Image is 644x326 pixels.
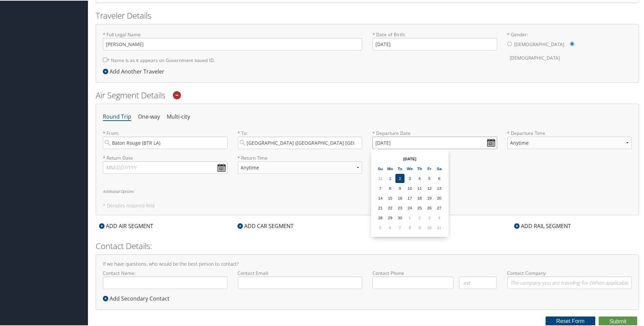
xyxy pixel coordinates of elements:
[395,212,405,222] td: 30
[103,53,215,66] label: * Name is as it appears on Government issued ID.
[96,89,639,100] h2: Air Segment Details
[238,276,363,288] input: Contact Email:
[415,173,424,182] td: 4
[238,269,363,288] label: Contact Email:
[507,30,632,64] label: * Gender:
[376,203,385,212] td: 21
[386,212,395,222] td: 29
[103,110,131,122] li: Round Trip
[405,173,414,182] td: 3
[435,173,444,182] td: 6
[103,154,228,161] label: * Return Date
[395,203,405,212] td: 23
[405,183,414,192] td: 10
[372,37,497,50] input: * Date of Birth:
[103,203,632,207] h5: * Denotes required field
[507,269,632,288] label: Contact Company
[386,173,395,182] td: 1
[386,183,395,192] td: 8
[425,163,434,172] th: Fr
[395,183,405,192] td: 9
[435,222,444,231] td: 11
[405,163,414,172] th: We
[507,136,632,148] select: * Departure Time
[376,163,385,172] th: Su
[395,222,405,231] td: 7
[507,276,632,288] input: Contact Company
[510,51,560,64] label: [DEMOGRAPHIC_DATA]
[395,193,405,202] td: 16
[415,222,424,231] td: 9
[138,110,160,122] li: One-way
[511,221,574,229] div: ADD RAIL SEGMENT
[103,276,228,288] input: Contact Name:
[459,276,497,288] input: .ext
[376,173,385,182] td: 31
[405,193,414,202] td: 17
[395,173,405,182] td: 2
[386,203,395,212] td: 22
[425,222,434,231] td: 10
[507,41,512,45] input: * Gender:[DEMOGRAPHIC_DATA][DEMOGRAPHIC_DATA]
[599,316,637,326] button: Submit
[435,163,444,172] th: Sa
[425,173,434,182] td: 5
[103,129,228,148] label: * From:
[372,269,497,276] label: Contact Phone
[103,161,228,173] input: MM/DD/YYYY
[376,212,385,222] td: 28
[103,37,362,50] input: * Full Legal Name
[425,203,434,212] td: 26
[570,41,574,45] input: * Gender:[DEMOGRAPHIC_DATA][DEMOGRAPHIC_DATA]
[96,221,157,229] div: ADD AIR SEGMENT
[386,222,395,231] td: 6
[103,67,168,75] div: Add Another Traveler
[405,203,414,212] td: 24
[372,30,497,50] label: * Date of Birth:
[415,163,424,172] th: Th
[103,294,173,302] div: Add Secondary Contact
[415,193,424,202] td: 18
[435,193,444,202] td: 20
[386,154,434,163] th: [DATE]
[103,269,228,288] label: Contact Name:
[103,261,632,266] h4: If we have questions, who would be the best person to contact?
[376,183,385,192] td: 7
[395,163,405,172] th: Tu
[415,212,424,222] td: 2
[372,136,497,148] input: MM/DD/YYYY
[372,129,497,136] label: * Departure Date
[238,136,363,148] input: City or Airport Code
[435,183,444,192] td: 13
[103,57,107,61] input: * Name is as it appears on Government issued ID.
[376,222,385,231] td: 5
[386,193,395,202] td: 15
[425,212,434,222] td: 3
[96,240,639,251] h2: Contact Details:
[103,136,228,148] input: City or Airport Code
[103,30,362,50] label: * Full Legal Name
[507,129,632,154] label: * Departure Time
[234,221,297,229] div: ADD CAR SEGMENT
[514,37,565,50] label: [DEMOGRAPHIC_DATA]
[167,110,190,122] li: Multi-city
[425,183,434,192] td: 12
[405,222,414,231] td: 8
[546,316,596,325] button: Reset Form
[435,203,444,212] td: 27
[435,212,444,222] td: 4
[103,189,632,192] h6: Additional Options:
[376,193,385,202] td: 14
[425,193,434,202] td: 19
[386,163,395,172] th: Mo
[238,154,363,161] label: * Return Time
[96,9,639,21] h2: Traveler Details
[238,129,363,148] label: * To:
[415,203,424,212] td: 25
[405,212,414,222] td: 1
[415,183,424,192] td: 11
